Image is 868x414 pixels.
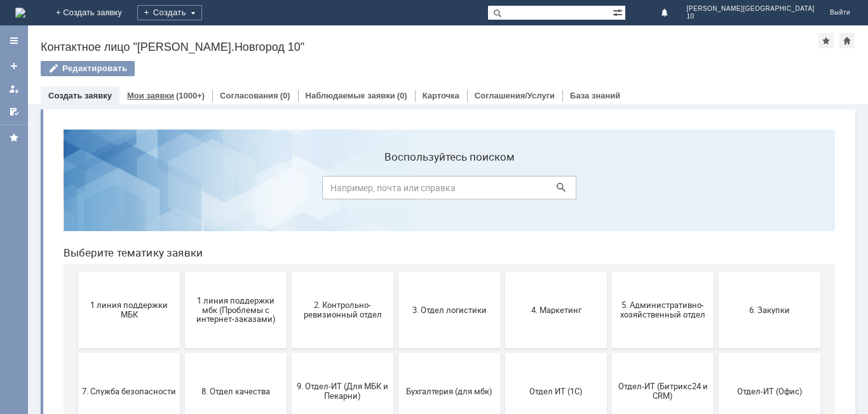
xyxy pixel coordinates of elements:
[562,262,656,281] span: Отдел-ИТ (Битрикс24 и CRM)
[570,91,620,100] a: База знаний
[29,181,123,200] span: 1 линия поддержки МБК
[452,152,553,229] button: 4. Маркетинг
[349,338,443,367] span: [PERSON_NAME]. Услуги ИТ для МБК (оформляет L1)
[665,152,767,229] button: 6. Закупки
[475,91,555,100] a: Соглашения/Услуги
[238,315,340,391] button: Это соглашение не активно!
[345,152,447,229] button: 3. Отдел логистики
[25,152,126,229] button: 1 линия поддержки МБК
[135,176,229,204] span: 1 линия поддержки мбк (Проблемы с интернет-заказами)
[41,41,818,53] div: Контактное лицо "[PERSON_NAME].Новгород 10"
[25,315,126,391] button: Финансовый отдел
[269,31,523,44] label: Воспользуйтесь поиском
[25,234,126,310] button: 7. Служба безопасности
[397,91,407,100] div: (0)
[48,91,112,100] a: Создать заявку
[220,91,278,100] a: Согласования
[238,234,340,310] button: 9. Отдел-ИТ (Для МБК и Пекарни)
[349,185,443,195] span: 3. Отдел логистики
[242,262,336,281] span: 9. Отдел-ИТ (Для МБК и Пекарни)
[669,185,763,195] span: 6. Закупки
[665,234,767,310] button: Отдел-ИТ (Офис)
[456,185,550,195] span: 4. Маркетинг
[669,267,763,276] span: Отдел-ИТ (Офис)
[132,315,233,391] button: Франчайзинг
[4,56,24,76] a: Создать заявку
[559,234,660,310] button: Отдел-ИТ (Битрикс24 и CRM)
[238,152,340,229] button: 2. Контрольно-ревизионный отдел
[349,267,443,276] span: Бухгалтерия (для мбк)
[562,181,656,200] span: 5. Административно-хозяйственный отдел
[135,348,229,357] span: Франчайзинг
[839,33,855,48] div: Сделать домашней страницей
[345,234,447,310] button: Бухгалтерия (для мбк)
[818,33,834,48] div: Добавить в избранное
[176,91,205,100] div: (1000+)
[132,234,233,310] button: 8. Отдел качества
[29,348,123,357] span: Финансовый отдел
[137,5,202,20] div: Создать
[29,267,123,276] span: 7. Служба безопасности
[132,152,233,229] button: 1 линия поддержки мбк (Проблемы с интернет-заказами)
[456,267,550,276] span: Отдел ИТ (1С)
[4,102,24,122] a: Мои согласования
[10,127,782,140] header: Выберите тематику заявки
[423,91,459,100] a: Карточка
[687,13,815,20] span: 10
[306,91,395,100] a: Наблюдаемые заявки
[452,234,553,310] button: Отдел ИТ (1С)
[456,348,550,357] span: не актуален
[269,57,523,80] input: Например, почта или справка
[4,79,24,99] a: Мои заявки
[280,91,290,100] div: (0)
[135,267,229,276] span: 8. Отдел качества
[452,315,553,391] button: не актуален
[345,315,447,391] button: [PERSON_NAME]. Услуги ИТ для МБК (оформляет L1)
[127,91,174,100] a: Мои заявки
[687,5,815,13] span: [PERSON_NAME][GEOGRAPHIC_DATA]
[559,152,660,229] button: 5. Административно-хозяйственный отдел
[242,344,336,363] span: Это соглашение не активно!
[242,181,336,200] span: 2. Контрольно-ревизионный отдел
[613,6,625,18] span: Расширенный поиск
[15,8,25,18] a: Перейти на домашнюю страницу
[15,8,25,18] img: logo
